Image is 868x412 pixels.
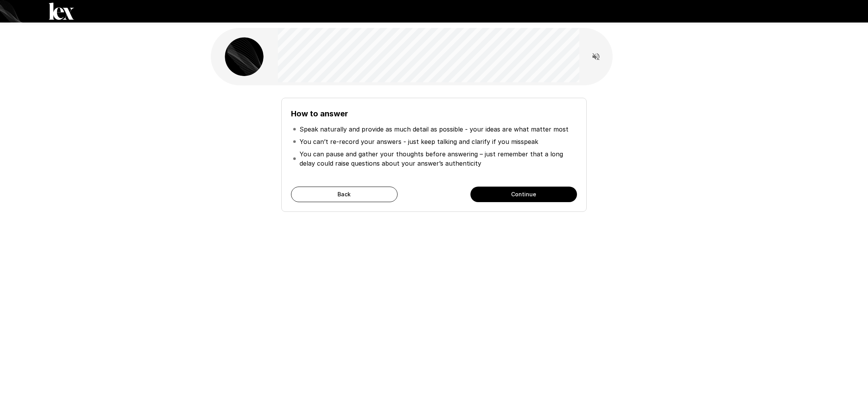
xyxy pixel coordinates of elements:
[225,37,263,76] img: lex_avatar2.png
[300,149,575,168] p: You can pause and gather your thoughts before answering – just remember that a long delay could r...
[588,49,604,64] button: Read questions aloud
[470,187,577,202] button: Continue
[300,125,568,134] p: Speak naturally and provide as much detail as possible - your ideas are what matter most
[291,109,348,118] b: How to answer
[291,187,398,202] button: Back
[300,137,538,146] p: You can’t re-record your answers - just keep talking and clarify if you misspeak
